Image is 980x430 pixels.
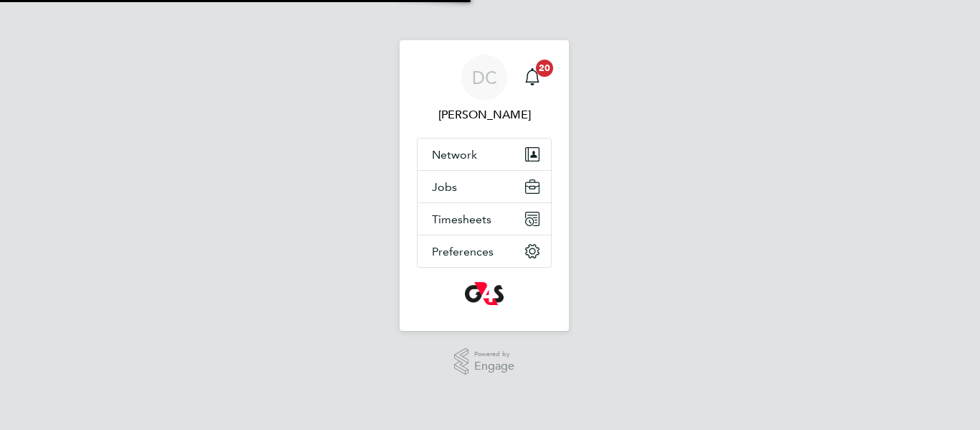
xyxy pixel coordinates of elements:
[417,282,552,305] a: Go to home page
[474,360,514,373] span: Engage
[418,171,551,202] button: Jobs
[454,348,515,375] a: Powered byEngage
[418,139,551,170] button: Network
[432,245,494,258] span: Preferences
[536,60,553,77] span: 20
[432,148,477,162] span: Network
[465,282,504,305] img: g4s-logo-retina.png
[400,40,569,331] nav: Main navigation
[474,348,514,360] span: Powered by
[417,106,552,123] span: David Claydon
[417,55,552,123] a: DC[PERSON_NAME]
[432,180,457,194] span: Jobs
[432,212,491,226] span: Timesheets
[418,203,551,235] button: Timesheets
[472,68,497,87] span: DC
[518,55,547,101] a: 20
[418,235,551,267] button: Preferences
